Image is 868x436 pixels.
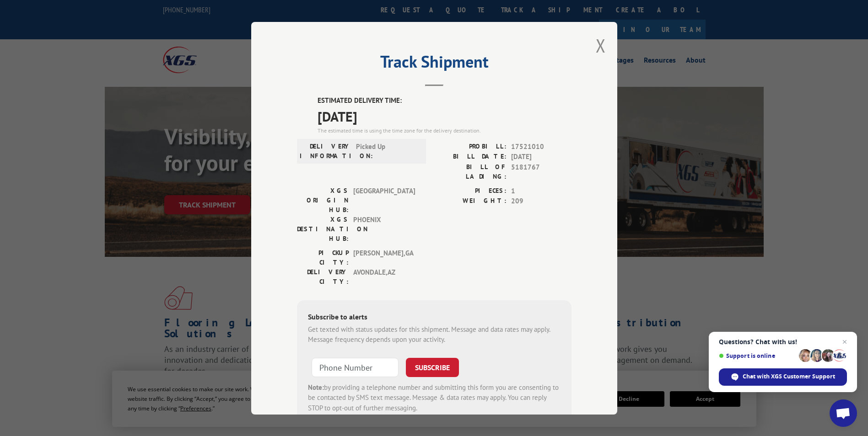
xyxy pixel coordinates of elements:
[297,248,349,267] label: PICKUP CITY:
[434,196,507,207] label: WEIGHT:
[743,372,835,381] span: Chat with XGS Customer Support
[300,141,351,160] label: DELIVERY INFORMATION:
[830,399,857,427] a: Open chat
[308,383,324,391] strong: Note:
[308,382,561,413] div: by providing a telephone number and submitting this form you are consenting to be contacted by SM...
[511,152,571,162] span: [DATE]
[434,186,507,196] label: PIECES:
[318,106,571,126] span: [DATE]
[511,141,571,152] span: 17521010
[353,248,415,267] span: [PERSON_NAME] , GA
[297,214,349,243] label: XGS DESTINATION HUB:
[719,352,796,359] span: Support is online
[434,152,507,162] label: BILL DATE:
[297,55,571,73] h2: Track Shipment
[318,96,571,106] label: ESTIMATED DELIVERY TIME:
[353,267,415,286] span: AVONDALE , AZ
[719,338,847,346] span: Questions? Chat with us!
[596,33,606,58] button: Close modal
[308,311,561,324] div: Subscribe to alerts
[356,141,418,160] span: Picked Up
[297,267,349,286] label: DELIVERY CITY:
[434,162,507,181] label: BILL OF LADING:
[318,126,571,134] div: The estimated time is using the time zone for the delivery destination.
[511,196,571,207] span: 209
[353,214,415,243] span: PHOENIX
[719,368,847,386] span: Chat with XGS Customer Support
[308,324,561,345] div: Get texted with status updates for this shipment. Message and data rates may apply. Message frequ...
[406,357,459,377] button: SUBSCRIBE
[312,357,399,377] input: Phone Number
[511,162,571,181] span: 5181767
[434,141,507,152] label: PROBILL:
[511,186,571,196] span: 1
[353,186,415,214] span: [GEOGRAPHIC_DATA]
[297,186,349,214] label: XGS ORIGIN HUB:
